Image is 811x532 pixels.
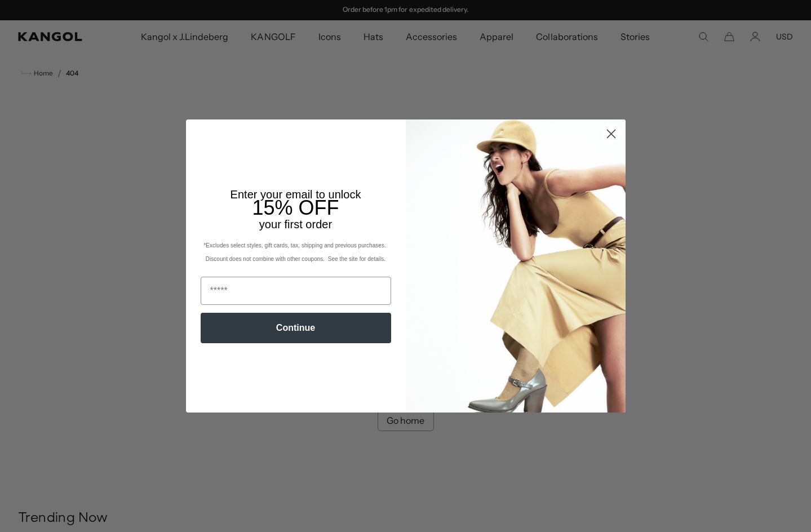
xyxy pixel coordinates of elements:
[601,124,621,144] button: Close dialog
[203,242,387,262] span: *Excludes select styles, gift cards, tax, shipping and previous purchases. Discount does not comb...
[406,119,626,413] img: 93be19ad-e773-4382-80b9-c9d740c9197f.jpeg
[231,188,361,201] span: Enter your email to unlock
[252,196,339,219] span: 15% OFF
[259,218,332,230] span: your first order
[201,313,391,343] button: Continue
[201,277,391,305] input: Email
